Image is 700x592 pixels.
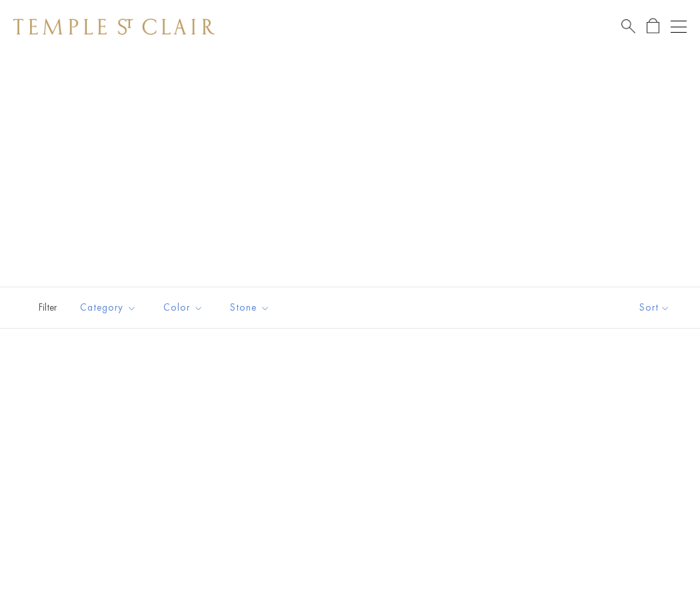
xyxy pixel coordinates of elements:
[223,299,280,316] span: Stone
[621,18,635,35] a: Search
[647,18,659,35] a: Open Shopping Bag
[70,293,147,323] button: Category
[671,19,687,35] button: Open navigation
[153,293,213,323] button: Color
[157,299,213,316] span: Color
[220,293,280,323] button: Stone
[13,19,215,35] img: Temple St. Clair
[609,287,700,328] button: Show sort by
[73,299,147,316] span: Category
